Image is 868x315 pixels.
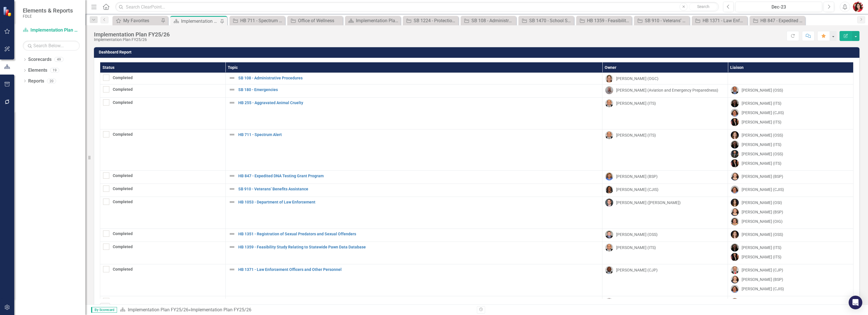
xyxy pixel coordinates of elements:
div: [PERSON_NAME] (ITS) [616,132,656,138]
a: HB 1053 - Department of Law Enforcement [238,200,600,204]
a: SB 108 - Administrative Procedures [462,17,515,24]
img: Will Grissom [605,199,613,207]
div: SB 108 - Administrative Procedures [471,17,515,24]
div: [PERSON_NAME] (OSS) [742,132,783,138]
input: Search ClearPoint... [115,2,719,12]
span: Elements & Reports [23,7,73,14]
a: My Favorites [114,17,159,24]
div: HB 711 - Spectrum Alert [240,17,284,24]
div: [PERSON_NAME] (OSS) [742,232,783,237]
a: HB 1359 - Feasibility Study Relating to Statewide Pawn Data Database [238,245,600,249]
td: Double-Click to Edit [100,73,226,85]
h3: Dashboard Report [99,50,857,54]
div: [PERSON_NAME] (ITS) [616,245,656,250]
img: Joey Hornsby [605,244,613,252]
img: Elizabeth Martin [731,172,739,180]
div: Implementation Plan FY25/26 [191,307,251,312]
div: [PERSON_NAME] (CJP) [616,267,658,273]
a: SB 1224 - Protection of Children and Victims of Crime (FY24/25 Carry Forward) [404,17,457,24]
img: Chad Brown [605,298,613,306]
td: Double-Click to Edit Right Click for Context Menu [225,264,602,296]
img: Rachel Truxell [731,186,739,193]
div: [PERSON_NAME] (OSS) [742,151,783,157]
a: SB 910 - Veterans’ Benefits Assistance [238,187,600,191]
a: HB 1371 - Law Enforcement Officers and Other Personnel [693,17,746,24]
div: [PERSON_NAME] (Aviation and Emergency Preparedness) [616,87,718,93]
img: Not Defined [229,99,235,106]
td: Double-Click to Edit [602,197,728,229]
img: Not Defined [229,131,235,138]
img: Not Defined [229,298,235,305]
div: Open Intercom Messenger [849,296,862,309]
img: Elizabeth Martin [731,208,739,216]
a: HB 711 - Spectrum Alert [231,17,284,24]
img: Elizabeth Martin [731,275,739,283]
td: Double-Click to Edit Right Click for Context Menu [225,184,602,197]
td: Double-Click to Edit [100,242,226,264]
td: Double-Click to Edit [602,229,728,242]
a: Implementation Plan FY23/24 [346,17,399,24]
td: Double-Click to Edit [728,184,853,197]
div: Dec-23 [737,4,820,11]
div: HB 847 - Expedited DNA Testing Grant Program [760,17,804,24]
div: Office of Wellness [298,17,341,24]
a: HB 1359 - Feasibility Study Relating to Statewide Pawn Data Database [578,17,630,24]
img: Joey Hornsby [605,99,613,107]
td: Double-Click to Edit [728,264,853,296]
img: Not Defined [229,86,235,93]
td: Double-Click to Edit [728,171,853,184]
td: Double-Click to Edit Right Click for Context Menu [225,242,602,264]
img: Not Defined [229,186,235,192]
td: Double-Click to Edit [602,129,728,171]
span: By Scorecard [91,307,117,313]
td: Double-Click to Edit [728,98,853,129]
div: [PERSON_NAME] (OSS) [616,232,658,237]
span: Search [697,4,709,9]
div: SB 1470 - School Safety [529,17,572,24]
a: SB 180 - Emergencies [238,88,600,92]
div: [PERSON_NAME] (ITS) [742,142,781,147]
div: SB 910 - Veterans’ Benefits Assistance [645,17,688,24]
a: Office of Wellness [289,17,341,24]
td: Double-Click to Edit [100,129,226,171]
td: Double-Click to Edit [100,85,226,98]
a: SB 910 - Veterans’ Benefits Assistance [635,17,688,24]
div: [PERSON_NAME] (ITS) [742,254,781,260]
a: HB 847 - Expedited DNA Testing Grant Program [751,17,804,24]
div: 20 [47,79,56,83]
img: Heather Faulkner [731,230,739,238]
img: Caitlin Dawkins [853,2,863,12]
img: Nancy Verhine [731,217,739,225]
a: Implementation Plan FY25/26 [23,27,80,34]
img: Heather Faulkner [731,131,739,139]
a: Reports [28,78,44,85]
div: SB 1224 - Protection of Children and Victims of Crime (FY24/25 Carry Forward) [414,17,457,24]
img: Kate Holmes [605,75,613,83]
div: [PERSON_NAME] (OSI) [742,200,782,205]
img: Erica Wolaver [731,118,739,126]
a: Implementation Plan FY25/26 [128,307,188,312]
img: Sharon Wester [605,172,613,180]
img: Chad Brown [605,266,613,274]
a: SB 1470 - School Safety [520,17,572,24]
td: Double-Click to Edit Right Click for Context Menu [225,229,602,242]
td: Double-Click to Edit [602,171,728,184]
td: Double-Click to Edit Right Click for Context Menu [225,129,602,171]
td: Double-Click to Edit [728,73,853,85]
div: [PERSON_NAME] (CJP) [742,267,783,273]
td: Double-Click to Edit [100,98,226,129]
div: [PERSON_NAME] (CJIS) [742,110,784,116]
td: Double-Click to Edit Right Click for Context Menu [225,98,602,129]
button: Dec-23 [735,2,822,12]
div: [PERSON_NAME] (CJIS) [616,187,658,192]
img: Rachel Truxell [731,109,739,117]
td: Double-Click to Edit [100,229,226,242]
div: Implementation Plan FY25/26 [94,38,170,42]
td: Double-Click to Edit [602,296,728,309]
td: Double-Click to Edit [602,98,728,129]
div: [PERSON_NAME] (OSS) [742,87,783,93]
div: [PERSON_NAME] (BSP) [616,174,658,179]
td: Double-Click to Edit [100,171,226,184]
img: ClearPoint Strategy [3,7,13,17]
div: [PERSON_NAME] (BSP) [742,209,783,215]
